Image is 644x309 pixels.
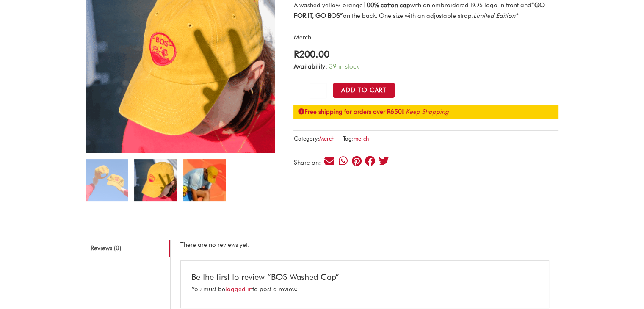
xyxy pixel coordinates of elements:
a: Reviews (0) [86,240,170,257]
a: merch [353,135,369,142]
div: Share on: [293,160,323,166]
strong: 100% cotton cap [362,1,410,9]
span: Be the first to review “BOS Washed Cap” [191,263,339,282]
a: Keep Shopping [405,108,448,116]
div: Share on pinterest [351,155,362,166]
strong: Free shipping for orders over R650! [298,108,404,116]
img: bos cooler bag [183,159,226,201]
img: bos cooler bag [134,159,177,201]
em: Limited Edition* [473,12,517,19]
button: Add to Cart [333,83,395,98]
span: Tag: [343,133,369,144]
div: Share on twitter [378,155,390,166]
p: Merch [293,32,558,43]
strong: “GO FOR IT, GO BOS” [293,1,544,19]
div: Share on email [324,155,335,166]
p: You must be to post a review. [191,284,538,295]
div: Share on whatsapp [337,155,349,166]
div: Share on facebook [365,155,376,166]
a: logged in [225,285,252,293]
span: R [293,48,299,60]
input: Product quantity [310,83,326,98]
span: Category: [293,133,334,144]
a: Merch [319,135,334,142]
span: 39 in stock [329,63,359,70]
p: There are no reviews yet. [180,240,549,250]
bdi: 200.00 [293,48,329,60]
span: Availability: [293,63,327,70]
span: A washed yellow-orange with an embroidered BOS logo in front and on the back. One size with an ad... [293,1,544,19]
img: bos cap [86,159,128,201]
